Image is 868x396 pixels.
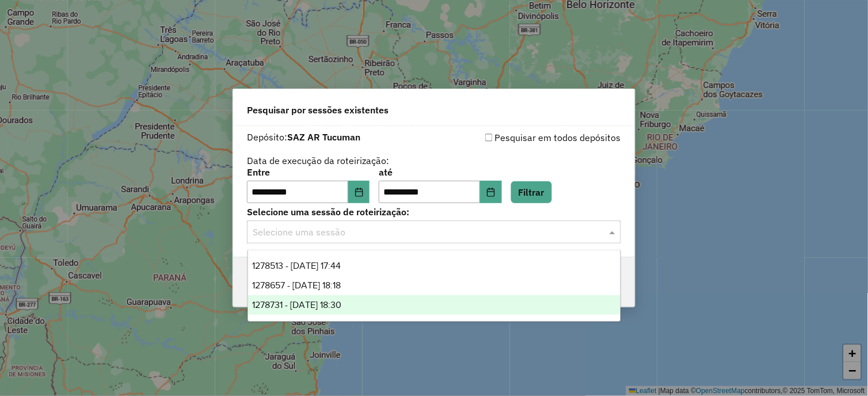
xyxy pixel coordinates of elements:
[253,261,341,271] span: 1278513 - [DATE] 17:44
[247,103,389,117] span: Pesquisar por sessões existentes
[287,131,360,143] strong: SAZ AR Tucuman
[248,250,622,322] ng-dropdown-panel: Options list
[247,205,621,219] label: Selecione uma sessão de roteirização:
[247,154,389,167] label: Data de execução da roteirização:
[511,181,552,203] button: Filtrar
[247,165,370,179] label: Entre
[480,181,502,204] button: Choose Date
[434,131,621,144] div: Pesquisar em todos depósitos
[253,280,341,290] span: 1278657 - [DATE] 18:18
[247,130,360,144] label: Depósito:
[253,300,342,310] span: 1278731 - [DATE] 18:30
[379,165,501,179] label: até
[348,181,370,204] button: Choose Date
